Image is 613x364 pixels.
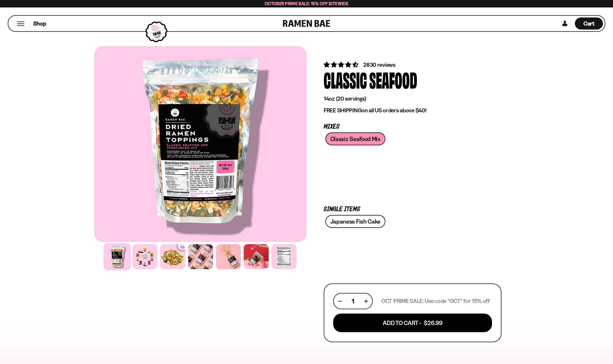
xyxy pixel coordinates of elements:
[265,1,348,6] span: October Prime Sale: 15% off Sitewide
[369,69,417,90] div: Seafood
[324,95,501,102] p: 14oz (20 servings)
[33,17,46,30] a: Shop
[325,215,386,228] a: Japanese Fish Cake
[324,107,501,114] p: on all US orders above $40!
[324,61,360,68] span: 4.68 stars
[583,20,595,27] span: Cart
[17,21,25,26] button: Mobile Menu Trigger
[324,124,501,130] p: Mixes
[352,298,354,305] span: 1
[363,61,395,68] span: 2830 reviews
[575,16,603,31] div: Cart
[324,69,367,90] div: Classic
[324,207,501,212] p: Single Items
[381,298,490,305] p: OCT PRIME SALE: Use code "OCT" for 15% off
[324,107,362,114] strong: FREE SHIPPING
[33,20,46,28] span: Shop
[333,314,492,332] button: Add To Cart - $26.99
